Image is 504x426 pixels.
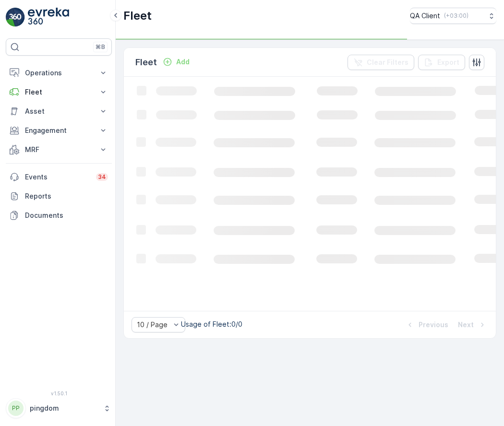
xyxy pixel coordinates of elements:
[8,401,24,416] div: PP
[176,57,190,67] p: Add
[181,319,242,329] p: Usage of Fleet : 0/0
[444,12,468,20] p: ( +03:00 )
[6,390,112,396] span: v 1.50.1
[25,68,93,78] p: Operations
[159,56,193,68] button: Add
[25,145,93,154] p: MRF
[25,106,93,116] p: Asset
[135,56,157,69] p: Fleet
[6,83,112,102] button: Fleet
[410,8,496,24] button: QA Client(+03:00)
[6,140,112,159] button: MRF
[410,11,440,21] p: QA Client
[6,167,112,187] a: Events34
[6,121,112,140] button: Engagement
[25,191,108,201] p: Reports
[96,43,105,51] p: ⌘B
[25,211,108,220] p: Documents
[6,102,112,121] button: Asset
[348,55,414,70] button: Clear Filters
[457,319,488,331] button: Next
[367,58,408,67] p: Clear Filters
[6,206,112,225] a: Documents
[6,63,112,83] button: Operations
[6,8,25,27] img: logo
[123,8,152,24] p: Fleet
[437,58,459,67] p: Export
[6,398,112,418] button: PPpingdom
[98,173,106,181] p: 34
[25,87,93,97] p: Fleet
[404,319,449,331] button: Previous
[458,320,474,330] p: Next
[28,8,69,27] img: logo_light-DOdMpM7g.png
[30,403,98,413] p: pingdom
[418,55,465,70] button: Export
[6,187,112,206] a: Reports
[419,320,448,330] p: Previous
[25,172,90,182] p: Events
[25,126,93,135] p: Engagement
